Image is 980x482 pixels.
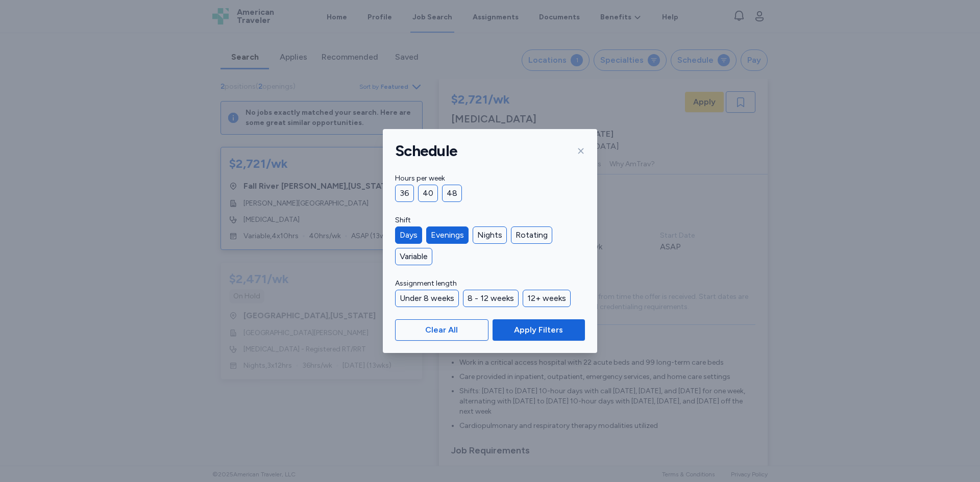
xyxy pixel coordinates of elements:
[395,185,414,202] div: 36
[463,290,519,307] div: 8 - 12 weeks
[395,141,457,161] h1: Schedule
[395,172,585,185] label: Hours per week
[395,319,488,341] button: Clear All
[395,226,422,244] div: Days
[426,226,469,244] div: Evenings
[511,226,552,244] div: Rotating
[442,185,462,202] div: 48
[514,324,563,336] span: Apply Filters
[395,248,432,265] div: Variable
[493,319,585,341] button: Apply Filters
[395,290,459,307] div: Under 8 weeks
[418,185,438,202] div: 40
[395,277,585,290] label: Assignment length
[395,214,585,226] label: Shift
[523,290,571,307] div: 12+ weeks
[473,226,507,244] div: Nights
[425,324,458,336] span: Clear All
